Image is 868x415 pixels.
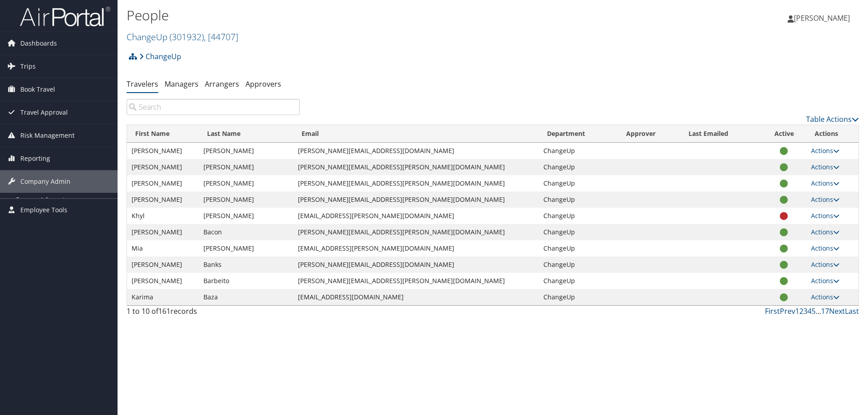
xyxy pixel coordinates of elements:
input: Search [127,99,300,115]
td: [EMAIL_ADDRESS][PERSON_NAME][DOMAIN_NAME] [293,208,539,224]
td: [PERSON_NAME] [199,175,293,191]
a: Prev [780,306,795,316]
td: [PERSON_NAME] [127,159,199,175]
a: 4 [807,306,811,316]
td: Karima [127,289,199,305]
th: First Name: activate to sort column ascending [127,125,199,143]
th: Email: activate to sort column ascending [293,125,539,143]
td: ChangeUp [539,273,618,289]
a: Last [845,306,859,316]
a: 17 [821,306,829,316]
a: Arrangers [205,79,239,89]
td: [PERSON_NAME] [199,143,293,159]
a: First [765,306,780,316]
th: Active: activate to sort column ascending [761,125,807,143]
a: 3 [803,306,807,316]
td: ChangeUp [539,143,618,159]
td: [PERSON_NAME] [127,273,199,289]
span: Trips [20,55,36,78]
td: Baza [199,289,293,305]
a: Approvers [245,79,281,89]
td: [PERSON_NAME] [127,143,199,159]
td: ChangeUp [539,191,618,208]
a: Actions [811,293,840,301]
td: ChangeUp [539,208,618,224]
td: [PERSON_NAME] [199,240,293,256]
a: [PERSON_NAME] [788,5,859,32]
a: Table Actions [806,114,859,124]
td: [PERSON_NAME] [127,191,199,208]
td: Bacon [199,224,293,240]
div: 1 to 10 of records [127,306,300,321]
td: [PERSON_NAME][EMAIL_ADDRESS][PERSON_NAME][DOMAIN_NAME] [293,224,539,240]
a: Actions [811,163,840,171]
td: [PERSON_NAME] [199,159,293,175]
th: Actions [807,125,859,143]
td: ChangeUp [539,256,618,273]
td: [PERSON_NAME] [127,175,199,191]
td: Barbeito [199,273,293,289]
td: Banks [199,256,293,273]
span: … [816,306,821,316]
span: Travel Approval [20,101,68,124]
a: 5 [811,306,816,316]
th: Last Name: activate to sort column descending [199,125,293,143]
span: , [ 44707 ] [204,31,238,43]
td: Mia [127,240,199,256]
a: Travelers [127,79,158,89]
th: Approver [618,125,680,143]
span: Employee Tools [20,199,67,221]
a: Next [829,306,845,316]
img: airportal-logo.png [20,6,110,27]
a: Actions [811,211,840,220]
td: ChangeUp [539,159,618,175]
span: 161 [158,306,170,316]
a: Actions [811,179,840,187]
a: Managers [165,79,198,89]
td: [PERSON_NAME][EMAIL_ADDRESS][PERSON_NAME][DOMAIN_NAME] [293,273,539,289]
a: Actions [811,228,840,236]
td: [EMAIL_ADDRESS][DOMAIN_NAME] [293,289,539,305]
td: ChangeUp [539,240,618,256]
a: ChangeUp [139,47,181,65]
span: ( 301932 ) [170,31,204,43]
a: Actions [811,276,840,285]
td: [PERSON_NAME] [127,224,199,240]
td: ChangeUp [539,224,618,240]
span: Dashboards [20,32,57,55]
a: Actions [811,146,840,155]
td: [PERSON_NAME][EMAIL_ADDRESS][PERSON_NAME][DOMAIN_NAME] [293,175,539,191]
span: Company Admin [20,170,71,193]
th: Last Emailed: activate to sort column ascending [680,125,762,143]
td: [PERSON_NAME][EMAIL_ADDRESS][DOMAIN_NAME] [293,256,539,273]
td: [EMAIL_ADDRESS][PERSON_NAME][DOMAIN_NAME] [293,240,539,256]
td: [PERSON_NAME][EMAIL_ADDRESS][DOMAIN_NAME] [293,143,539,159]
td: [PERSON_NAME][EMAIL_ADDRESS][PERSON_NAME][DOMAIN_NAME] [293,191,539,208]
a: Actions [811,244,840,252]
td: [PERSON_NAME] [199,208,293,224]
span: Reporting [20,147,50,170]
span: [PERSON_NAME] [794,13,850,23]
td: Khyl [127,208,199,224]
span: Book Travel [20,78,55,101]
h1: People [127,6,615,25]
span: Risk Management [20,124,75,147]
a: Actions [811,195,840,204]
td: ChangeUp [539,289,618,305]
td: [PERSON_NAME][EMAIL_ADDRESS][PERSON_NAME][DOMAIN_NAME] [293,159,539,175]
a: Actions [811,260,840,269]
a: 2 [799,306,803,316]
a: 1 [795,306,799,316]
td: [PERSON_NAME] [199,191,293,208]
th: Department: activate to sort column ascending [539,125,618,143]
td: ChangeUp [539,175,618,191]
td: [PERSON_NAME] [127,256,199,273]
a: ChangeUp [127,31,238,43]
